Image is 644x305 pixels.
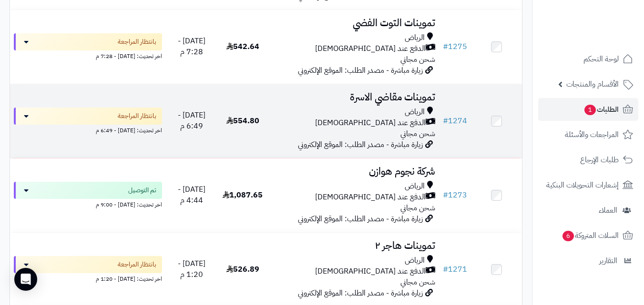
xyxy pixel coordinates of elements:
span: الرياض [405,255,425,266]
span: [DATE] - 7:28 م [178,35,205,58]
span: # [443,41,448,52]
span: التقارير [599,254,617,267]
span: الدفع عند [DEMOGRAPHIC_DATA] [315,118,426,128]
span: [DATE] - 4:44 م [178,184,205,206]
a: طلبات الإرجاع [538,148,638,171]
span: العملاء [599,204,617,217]
span: الأقسام والمنتجات [566,78,619,91]
span: السلات المتروكة [562,229,619,242]
span: الدفع عند [DEMOGRAPHIC_DATA] [315,266,426,277]
span: الرياض [405,32,425,43]
span: شحن مجاني [400,128,435,139]
span: شحن مجاني [400,54,435,65]
h3: تموينات مقاضي الاسرة [272,92,435,103]
span: # [443,115,448,127]
span: زيارة مباشرة - مصدر الطلب: الموقع الإلكتروني [298,139,423,150]
div: اخر تحديث: [DATE] - 7:28 م [14,50,162,60]
a: #1274 [443,115,467,127]
a: التقارير [538,249,638,272]
span: زيارة مباشرة - مصدر الطلب: الموقع الإلكتروني [298,65,423,76]
a: السلات المتروكة6 [538,224,638,247]
a: #1271 [443,264,467,275]
span: [DATE] - 1:20 م [178,258,205,280]
img: logo-2.png [579,7,635,27]
span: زيارة مباشرة - مصدر الطلب: الموقع الإلكتروني [298,287,423,299]
span: بانتظار المراجعة [118,37,156,47]
div: Open Intercom Messenger [14,268,37,291]
a: #1275 [443,41,467,52]
div: اخر تحديث: [DATE] - 9:00 م [14,199,162,209]
span: تم التوصيل [128,186,156,195]
span: طلبات الإرجاع [580,153,619,167]
span: الرياض [405,107,425,118]
span: 526.89 [226,264,259,275]
span: زيارة مباشرة - مصدر الطلب: الموقع الإلكتروني [298,213,423,225]
a: إشعارات التحويلات البنكية [538,174,638,197]
a: العملاء [538,199,638,222]
div: اخر تحديث: [DATE] - 6:49 م [14,125,162,135]
span: 1,087.65 [223,189,263,201]
h3: تموينات التوت الفضي [272,18,435,29]
a: #1273 [443,189,467,201]
span: 542.64 [226,41,259,52]
span: الرياض [405,181,425,192]
a: المراجعات والأسئلة [538,123,638,146]
span: 554.80 [226,115,259,127]
span: 1 [584,105,596,115]
div: اخر تحديث: [DATE] - 1:20 م [14,273,162,283]
span: المراجعات والأسئلة [565,128,619,141]
span: إشعارات التحويلات البنكية [546,178,619,192]
span: الدفع عند [DEMOGRAPHIC_DATA] [315,43,426,54]
h3: تموينات هاجر ٢ [272,240,435,251]
span: شحن مجاني [400,276,435,288]
span: الدفع عند [DEMOGRAPHIC_DATA] [315,192,426,203]
span: [DATE] - 6:49 م [178,109,205,132]
span: 6 [562,231,574,241]
span: بانتظار المراجعة [118,260,156,269]
span: الطلبات [583,103,619,116]
a: لوحة التحكم [538,48,638,70]
span: # [443,189,448,201]
span: شحن مجاني [400,202,435,214]
h3: شركة نجوم هوازن [272,166,435,177]
span: # [443,264,448,275]
span: لوحة التحكم [583,52,619,66]
a: الطلبات1 [538,98,638,121]
span: بانتظار المراجعة [118,111,156,121]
